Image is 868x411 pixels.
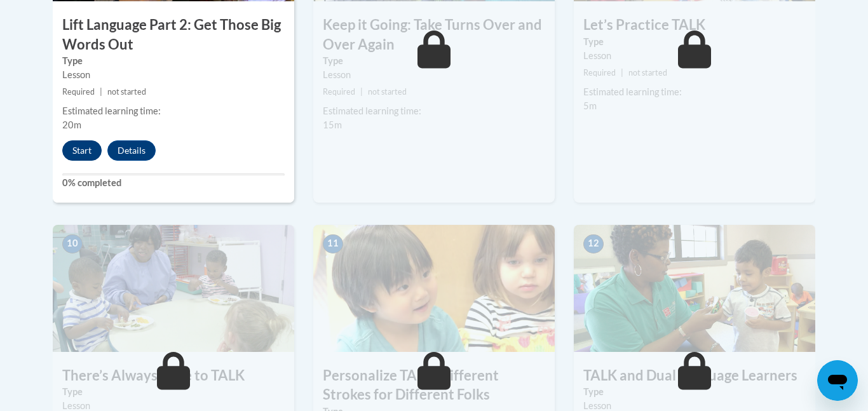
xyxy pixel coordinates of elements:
span: 20m [62,119,81,130]
span: not started [107,87,146,97]
h3: Lift Language Part 2: Get Those Big Words Out [53,15,294,55]
div: Estimated learning time: [62,104,285,118]
span: 10 [62,234,83,253]
span: | [621,68,623,77]
iframe: Button to launch messaging window [817,360,858,401]
label: Type [62,54,285,68]
button: Start [62,140,102,161]
img: Course Image [574,225,815,352]
label: Type [323,54,545,68]
div: Lesson [583,49,806,63]
img: Course Image [53,225,294,352]
span: 11 [323,234,343,253]
h3: There’s Always Time to TALK [53,366,294,386]
h3: Keep it Going: Take Turns Over and Over Again [313,15,555,55]
span: Required [583,68,616,77]
span: Required [323,87,355,97]
div: Estimated learning time: [323,104,545,118]
span: | [100,87,102,97]
button: Details [107,140,156,161]
span: | [360,87,363,97]
label: Type [62,385,285,399]
label: 0% completed [62,176,285,190]
div: Estimated learning time: [583,85,806,99]
span: 12 [583,234,604,253]
span: not started [368,87,407,97]
label: Type [583,35,806,49]
span: 5m [583,100,597,111]
div: Lesson [323,68,545,82]
div: Lesson [62,68,285,82]
label: Type [583,385,806,399]
span: 15m [323,119,342,130]
h3: Personalize TALK: Different Strokes for Different Folks [313,366,555,405]
h3: TALK and Dual Language Learners [574,366,815,386]
img: Course Image [313,225,555,352]
span: Required [62,87,95,97]
h3: Let’s Practice TALK [574,15,815,35]
span: not started [628,68,667,77]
